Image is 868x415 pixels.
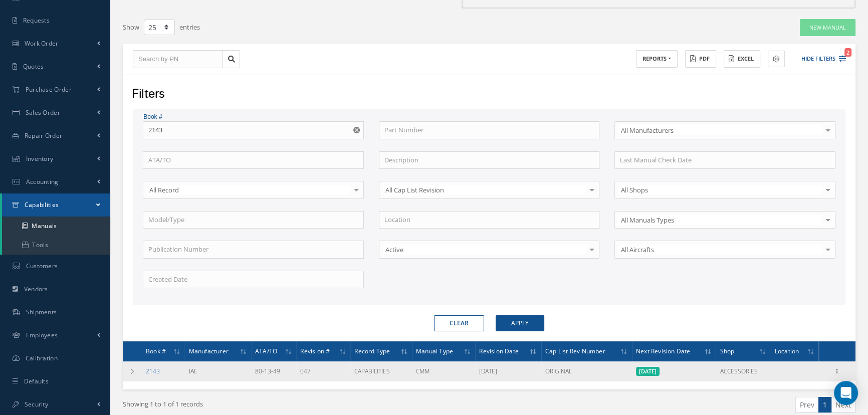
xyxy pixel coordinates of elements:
[143,271,364,289] input: Created Date
[351,121,364,139] button: Reset
[496,315,544,331] button: Apply
[25,400,48,408] span: Security
[716,361,770,381] td: ACCESSORIES
[146,346,166,355] span: Book #
[26,154,54,163] span: Inventory
[23,16,50,25] span: Requests
[724,50,760,68] button: Excel
[26,108,60,117] span: Sales Order
[416,346,453,355] span: Manual Type
[24,377,49,385] span: Defaults
[300,346,330,355] span: Revision #
[475,361,541,381] td: [DATE]
[26,85,72,94] span: Purchase Order
[636,346,691,355] span: Next Revision Date
[25,39,59,48] span: Work Order
[296,361,350,381] td: 047
[26,308,57,316] span: Shipments
[2,236,110,255] a: Tools
[251,361,296,381] td: 80-13-49
[792,51,846,67] button: Hide Filters2
[143,211,364,229] input: Model/Type
[541,361,632,381] td: ORIGINAL
[636,50,678,68] button: REPORTS
[636,367,660,376] span: [DATE]
[618,185,822,195] span: All Shops
[188,346,228,355] span: Manufacturer
[618,125,822,135] span: All Manufacturers
[124,85,852,104] div: Filters
[354,346,390,355] span: Record Type
[25,200,59,209] span: Capabilities
[23,62,44,71] span: Quotes
[618,245,822,255] span: All Aircrafts
[545,346,605,355] span: Cap List Rev Number
[350,361,412,381] td: CAPABILITIES
[775,346,799,355] span: Location
[179,19,200,33] label: entries
[434,315,484,331] button: Clear
[379,121,600,139] input: Part Number
[379,211,600,229] input: Location
[123,19,139,33] label: Show
[143,112,363,121] label: Book #
[26,354,58,362] span: Calibration
[383,185,586,195] span: All Cap List Revision
[26,177,59,186] span: Accounting
[146,367,160,375] a: 2143
[412,361,475,381] td: CMM
[618,215,822,225] span: All Manuals Types
[383,245,586,255] span: Active
[844,48,851,57] span: 2
[26,262,58,270] span: Customers
[24,285,48,293] span: Vendors
[685,50,716,68] button: PDF
[147,185,350,195] span: All Record
[379,151,600,169] input: Description
[800,19,855,37] a: New Manual
[133,50,223,68] input: Search by PN
[818,397,831,412] a: 1
[353,127,360,133] svg: Reset
[255,346,277,355] span: ATA/TO
[2,217,110,236] a: Manuals
[614,151,835,169] input: Last Manual Check Date
[720,346,734,355] span: Shop
[143,241,364,259] input: Publication Number
[834,381,858,405] div: Open Intercom Messenger
[2,193,110,217] a: Capabilities
[188,367,197,375] span: IAE
[25,131,63,140] span: Repair Order
[143,121,364,139] input: Book #
[143,151,364,169] input: ATA/TO
[479,346,519,355] span: Revision Date
[26,331,58,339] span: Employees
